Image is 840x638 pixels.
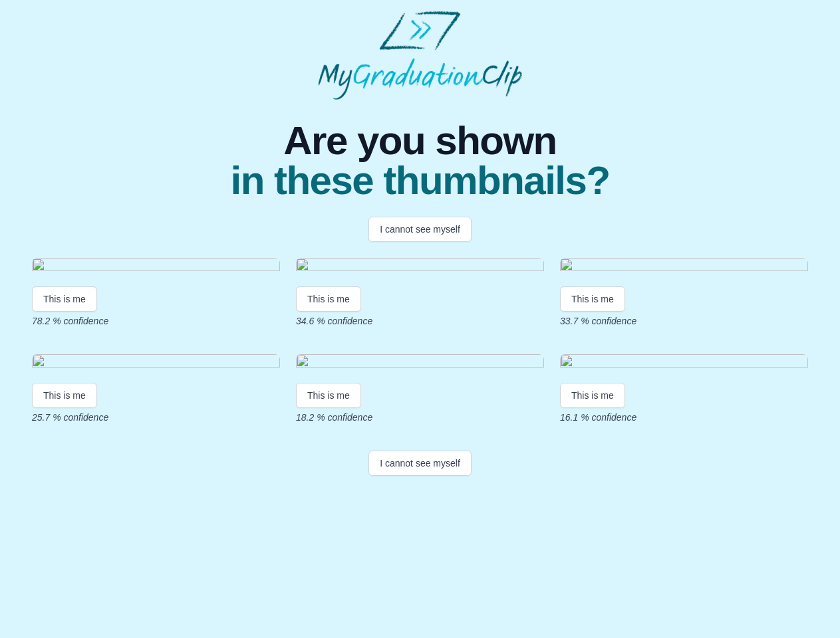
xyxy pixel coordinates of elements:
button: This is me [560,383,625,408]
button: This is me [560,286,625,312]
p: 25.7 % confidence [32,411,280,424]
button: This is me [32,286,97,312]
p: 78.2 % confidence [32,314,280,328]
button: This is me [32,383,97,408]
button: I cannot see myself [368,451,472,476]
img: 195a7e8093251d45e2797f1f6dc719e12bbc34ac.gif [560,354,808,372]
span: in these thumbnails? [230,161,609,201]
button: This is me [296,383,361,408]
p: 16.1 % confidence [560,411,808,424]
button: This is me [296,286,361,312]
p: 34.6 % confidence [296,314,544,328]
p: 18.2 % confidence [296,411,544,424]
img: 490a9d4d62d5466d0fc4db3b3bd87f3c5d3d4097.gif [296,354,544,372]
img: MyGraduationClip [318,11,523,100]
p: 33.7 % confidence [560,314,808,328]
span: Are you shown [230,121,609,161]
img: acf5c84294953e6c292b20aae1c5b8ee1093e19e.gif [296,258,544,276]
img: dc1ddde10a5c5df3b01d3470d5cbc3e2b84d7531.gif [560,258,808,276]
img: e23b0bb34839f1450bdcf95cc694f9b8c4f203d0.gif [32,354,280,372]
button: I cannot see myself [368,217,472,242]
img: c3ea86cf137b5b090058f5f54305357ec68ff3b6.gif [32,258,280,276]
